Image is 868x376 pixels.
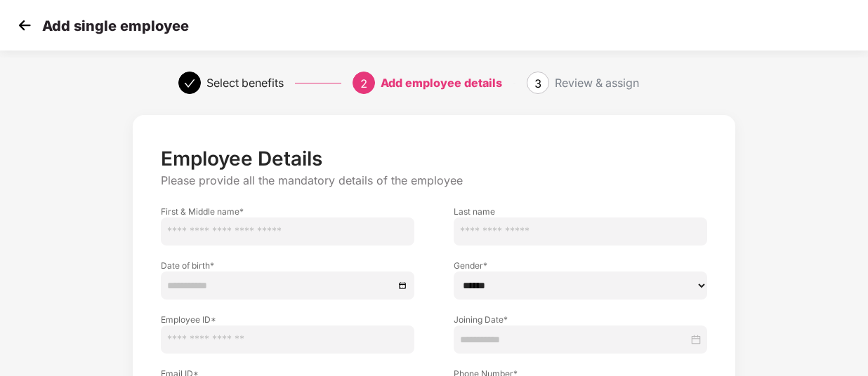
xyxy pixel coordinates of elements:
[454,206,707,217] label: Last name
[184,78,195,89] span: check
[206,72,284,94] div: Select benefits
[454,314,707,325] label: Joining Date
[381,72,502,94] div: Add employee details
[42,18,189,34] p: Add single employee
[161,260,414,271] label: Date of birth
[161,206,414,217] label: First & Middle name
[360,76,367,90] span: 2
[161,173,707,188] p: Please provide all the mandatory details of the employee
[161,147,707,170] p: Employee Details
[14,15,35,36] img: svg+xml;base64,PHN2ZyB4bWxucz0iaHR0cDovL3d3dy53My5vcmcvMjAwMC9zdmciIHdpZHRoPSIzMCIgaGVpZ2h0PSIzMC...
[555,72,639,94] div: Review & assign
[534,76,541,90] span: 3
[161,314,414,325] label: Employee ID
[454,260,707,271] label: Gender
